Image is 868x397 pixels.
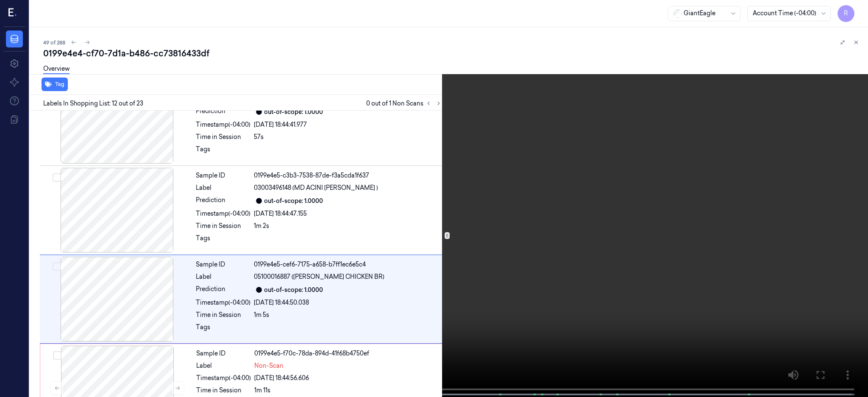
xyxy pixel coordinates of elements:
[43,64,70,74] a: Overview
[264,197,323,205] div: out-of-scope: 1.0000
[254,311,442,319] div: 1m 5s
[196,285,250,295] div: Prediction
[254,298,442,307] div: [DATE] 18:44:50.038
[196,311,250,319] div: Time in Session
[53,262,61,271] button: Select row
[196,323,250,336] div: Tags
[837,5,854,22] button: R
[254,386,442,395] div: 1m 11s
[196,349,251,358] div: Sample ID
[366,98,444,108] span: 0 out of 1 Non Scans
[254,171,442,180] div: 0199e4e5-c3b3-7538-87de-f3a5cda1f637
[254,260,442,269] div: 0199e4e5-cef6-7175-a658-b7ff1ec6e5c4
[196,374,251,383] div: Timestamp (-04:00)
[42,78,68,91] button: Tag
[196,298,250,307] div: Timestamp (-04:00)
[264,286,323,294] div: out-of-scope: 1.0000
[196,120,250,129] div: Timestamp (-04:00)
[53,173,61,182] button: Select row
[196,272,250,281] div: Label
[196,133,250,142] div: Time in Session
[254,133,442,142] div: 57s
[264,108,323,117] div: out-of-scope: 1.0000
[254,183,378,192] span: 03003496148 (MD ACINI [PERSON_NAME] )
[43,47,861,59] div: 0199e4e4-cf70-7d1a-b486-cc73816433df
[196,171,250,180] div: Sample ID
[254,272,384,281] span: 05100016887 ([PERSON_NAME] CHICKEN BR)
[254,222,442,230] div: 1m 2s
[43,39,65,46] span: 49 of 288
[53,351,61,360] button: Select row
[196,234,250,247] div: Tags
[43,99,143,108] span: Labels In Shopping List: 12 out of 23
[196,209,250,218] div: Timestamp (-04:00)
[196,386,251,395] div: Time in Session
[196,107,250,117] div: Prediction
[254,349,442,358] div: 0199e4e5-f70c-78da-894d-41f68b4750ef
[254,374,442,383] div: [DATE] 18:44:56.606
[196,183,250,192] div: Label
[196,260,250,269] div: Sample ID
[196,145,250,158] div: Tags
[254,120,442,129] div: [DATE] 18:44:41.977
[254,361,284,370] span: Non-Scan
[196,196,250,206] div: Prediction
[196,222,250,230] div: Time in Session
[254,209,442,218] div: [DATE] 18:44:47.155
[196,361,251,370] div: Label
